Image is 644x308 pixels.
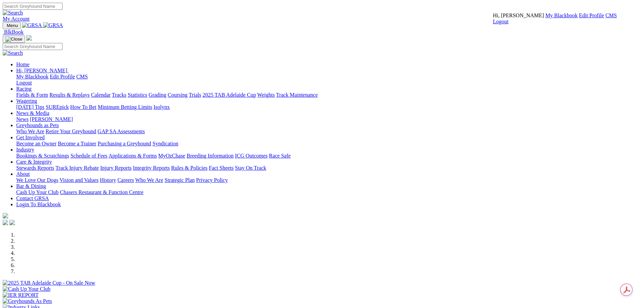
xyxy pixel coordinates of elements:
img: GRSA [43,22,63,28]
a: Injury Reports [100,165,132,171]
a: Integrity Reports [133,165,170,171]
a: Login To Blackbook [16,202,61,207]
a: Chasers Restaurant & Function Centre [60,189,143,195]
div: My Account [493,13,617,25]
a: Stewards Reports [16,165,54,171]
img: GRSA [22,22,42,28]
div: Bar & Dining [16,189,641,195]
a: Logout [493,19,508,24]
a: My Blackbook [16,74,49,79]
a: Greyhounds as Pets [16,122,59,128]
div: Racing [16,92,641,98]
a: Edit Profile [579,13,604,18]
a: Fields & Form [16,92,48,98]
div: Get Involved [16,141,641,147]
a: Grading [149,92,166,98]
a: Track Injury Rebate [55,165,99,171]
button: Toggle navigation [3,22,21,29]
a: Vision and Values [59,177,98,183]
a: Bar & Dining [16,183,46,189]
span: BlkBook [4,29,24,35]
a: BlkBook [3,29,24,35]
a: MyOzChase [158,153,185,159]
span: Hi, [PERSON_NAME] [16,68,67,73]
a: How To Bet [70,104,97,110]
img: 2025 TAB Adelaide Cup - On Sale Now [3,280,95,286]
a: CMS [605,13,617,18]
img: Search [3,50,23,56]
a: Race Safe [269,153,290,159]
a: Stay On Track [235,165,266,171]
span: Menu [7,23,18,28]
a: Become an Owner [16,141,56,146]
a: Who We Are [16,128,44,134]
span: Hi, [PERSON_NAME] [493,13,544,18]
img: IER REPORT [3,292,39,298]
div: Hi, [PERSON_NAME] [16,74,641,86]
a: [DATE] Tips [16,104,44,110]
div: Greyhounds as Pets [16,128,641,135]
a: Minimum Betting Limits [98,104,152,110]
a: Rules & Policies [171,165,208,171]
a: History [100,177,116,183]
div: Care & Integrity [16,165,641,171]
img: logo-grsa-white.png [26,35,32,41]
div: News & Media [16,116,641,122]
div: Wagering [16,104,641,110]
button: Toggle navigation [3,35,25,43]
a: Care & Integrity [16,159,52,165]
a: [PERSON_NAME] [30,116,73,122]
a: Strategic Plan [165,177,195,183]
a: ICG Outcomes [235,153,267,159]
a: Privacy Policy [196,177,228,183]
a: Racing [16,86,31,92]
a: SUREpick [46,104,69,110]
a: We Love Our Dogs [16,177,58,183]
a: Breeding Information [187,153,234,159]
a: Hi, [PERSON_NAME] [16,68,69,73]
a: Careers [117,177,134,183]
img: Greyhounds As Pets [3,298,52,304]
a: Weights [257,92,275,98]
a: Become a Trainer [58,141,96,146]
a: Purchasing a Greyhound [98,141,151,146]
a: Retire Your Greyhound [46,128,96,134]
a: Calendar [91,92,111,98]
input: Search [3,43,63,50]
a: Schedule of Fees [70,153,107,159]
img: Search [3,10,23,16]
a: Fact Sheets [209,165,234,171]
a: Trials [189,92,201,98]
a: News [16,116,28,122]
a: Bookings & Scratchings [16,153,69,159]
a: Applications & Forms [109,153,157,159]
a: Cash Up Your Club [16,189,58,195]
a: 2025 TAB Adelaide Cup [202,92,256,98]
a: Logout [16,80,32,86]
a: Home [16,62,29,67]
a: Coursing [168,92,188,98]
a: Industry [16,147,34,152]
img: facebook.svg [3,220,8,225]
input: Search [3,3,63,10]
a: Wagering [16,98,37,104]
img: twitter.svg [9,220,15,225]
div: About [16,177,641,183]
a: Results & Replays [49,92,90,98]
a: GAP SA Assessments [98,128,145,134]
img: Cash Up Your Club [3,286,50,292]
img: Close [5,37,22,42]
img: logo-grsa-white.png [3,213,8,218]
a: Tracks [112,92,126,98]
div: Industry [16,153,641,159]
a: Track Maintenance [276,92,318,98]
a: My Account [3,16,30,22]
a: Who We Are [135,177,163,183]
a: Statistics [128,92,147,98]
a: Edit Profile [50,74,75,79]
a: Syndication [152,141,178,146]
a: Get Involved [16,135,45,140]
a: My Blackbook [545,13,578,18]
a: Contact GRSA [16,195,49,201]
a: About [16,171,30,177]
